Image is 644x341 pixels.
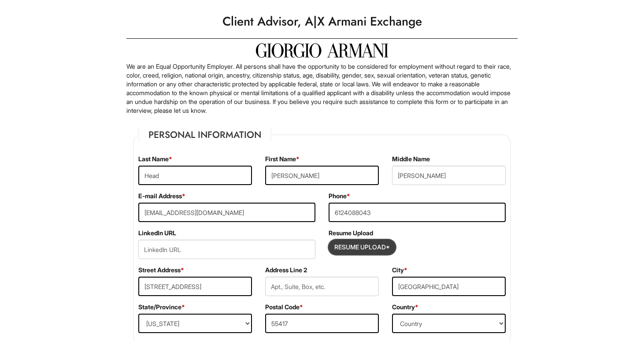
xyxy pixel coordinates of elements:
[138,155,172,163] label: Last Name
[256,43,388,58] img: Giorgio Armani
[265,266,307,274] label: Address Line 2
[329,192,350,200] label: Phone
[138,128,271,141] legend: Personal Information
[392,277,506,296] input: City
[138,229,176,237] label: LinkedIn URL
[265,155,300,163] label: First Name
[392,166,506,185] input: Middle Name
[138,203,315,222] input: E-mail Address
[265,277,379,296] input: Apt., Suite, Box, etc.
[392,314,506,333] select: Country
[138,240,315,259] input: LinkedIn URL
[138,192,185,200] label: E-mail Address
[138,303,185,311] label: State/Province
[265,314,379,333] input: Postal Code
[329,240,396,255] button: Resume Upload*Resume Upload*
[392,155,430,163] label: Middle Name
[138,166,252,185] input: Last Name
[138,314,252,333] select: State/Province
[122,9,522,34] h1: Client Advisor, A|X Armani Exchange
[392,266,407,274] label: City
[138,277,252,296] input: Street Address
[329,229,373,237] label: Resume Upload
[126,62,518,115] p: We are an Equal Opportunity Employer. All persons shall have the opportunity to be considered for...
[265,303,303,311] label: Postal Code
[138,266,184,274] label: Street Address
[265,166,379,185] input: First Name
[392,303,418,311] label: Country
[329,203,506,222] input: Phone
